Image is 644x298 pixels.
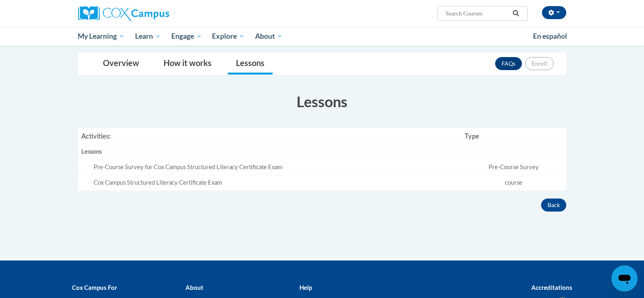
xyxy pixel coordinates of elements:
[461,175,566,190] td: course
[207,27,250,46] a: Explore
[78,91,566,112] h3: Lessons
[81,148,458,156] div: Lessons
[95,53,147,75] a: Overview
[461,128,566,144] th: Type
[78,6,169,21] img: Cox Campus
[445,9,510,18] input: Search Courses
[531,284,572,291] b: Accreditations
[73,27,130,46] a: My Learning
[533,32,567,40] span: En español
[510,9,522,18] button: Search
[171,31,202,41] span: Engage
[94,179,458,187] div: Cox Campus Structured Literacy Certificate Exam
[299,284,312,291] b: Help
[528,28,572,45] a: En español
[130,27,166,46] a: Learn
[78,6,233,21] a: Cox Campus
[78,128,462,144] th: Activities:
[135,31,161,41] span: Learn
[542,6,566,19] button: Account Settings
[228,53,273,75] a: Lessons
[495,57,522,70] a: FAQs
[72,284,117,291] b: Cox Campus For
[212,31,245,41] span: Explore
[155,53,220,75] a: How it works
[78,31,124,41] span: My Learning
[250,27,288,46] a: About
[94,163,458,172] div: Pre-Course Survey for Cox Campus Structured Literacy Certificate Exam
[611,265,637,291] iframe: Button to launch messaging window
[66,27,579,46] div: Main menu
[541,199,566,212] button: Back
[186,284,203,291] b: About
[525,57,554,70] button: Enroll
[166,27,207,46] a: Engage
[461,160,566,175] td: Pre-Course Survey
[255,31,283,41] span: About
